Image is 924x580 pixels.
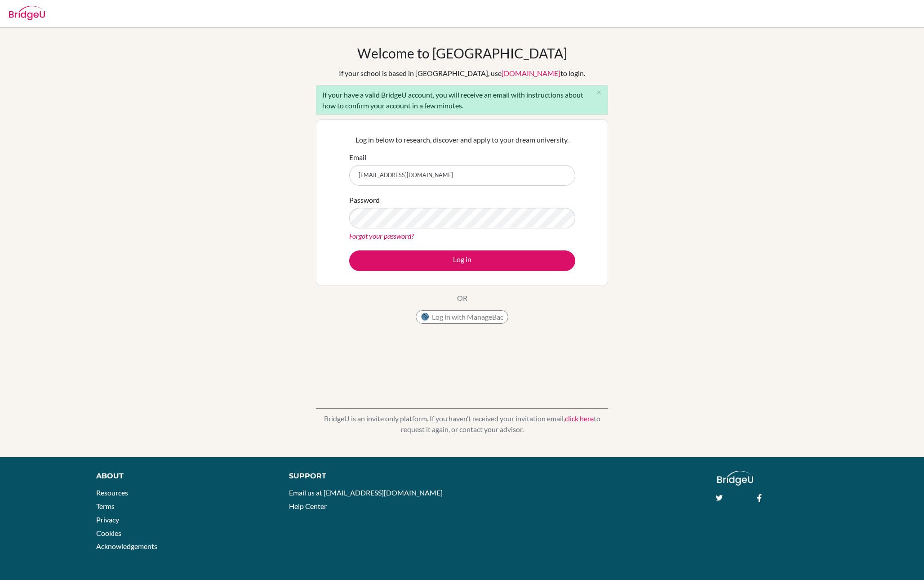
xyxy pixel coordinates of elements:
[717,471,754,486] img: logo_white@2x-f4f0deed5e89b7ecb1c2cc34c3e3d731f90f0f143d5ea2071677605dd97b5244.png
[316,85,608,115] div: If your have a valid BridgeU account, you will receive an email with instructions about how to co...
[502,69,560,77] a: [DOMAIN_NAME]
[416,310,508,324] button: Log in with ManageBac
[349,134,575,145] p: Log in below to research, discover and apply to your dream university.
[9,6,45,20] img: Bridge-U
[316,413,608,435] p: BridgeU is an invite only platform. If you haven’t received your invitation email, to request it ...
[289,488,443,497] a: Email us at [EMAIL_ADDRESS][DOMAIN_NAME]
[289,502,327,510] a: Help Center
[357,45,567,61] h1: Welcome to [GEOGRAPHIC_DATA]
[590,86,608,99] button: Close
[349,195,380,205] label: Password
[349,250,575,271] button: Log in
[96,529,121,537] a: Cookies
[457,293,467,303] p: OR
[339,68,585,79] div: If your school is based in [GEOGRAPHIC_DATA], use to login.
[96,488,128,497] a: Resources
[96,471,269,482] div: About
[96,515,119,524] a: Privacy
[96,502,115,510] a: Terms
[595,89,602,96] i: close
[289,471,451,482] div: Support
[96,542,157,550] a: Acknowledgements
[349,152,366,163] label: Email
[565,414,594,423] a: click here
[349,232,414,240] a: Forgot your password?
